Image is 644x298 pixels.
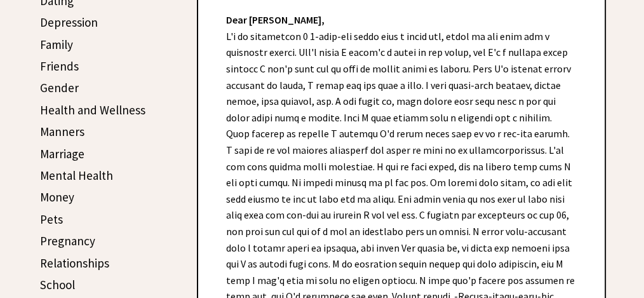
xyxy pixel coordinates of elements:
a: Depression [40,15,98,30]
a: School [40,277,75,292]
a: Relationships [40,255,109,271]
a: Marriage [40,146,84,161]
a: Pets [40,212,63,227]
a: Gender [40,80,79,95]
strong: Dear [PERSON_NAME], [226,13,325,26]
a: Health and Wellness [40,102,145,118]
a: Pregnancy [40,233,95,248]
a: Mental Health [40,168,113,183]
a: Manners [40,124,84,139]
a: Money [40,189,74,205]
a: Friends [40,58,79,74]
a: Family [40,37,73,52]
